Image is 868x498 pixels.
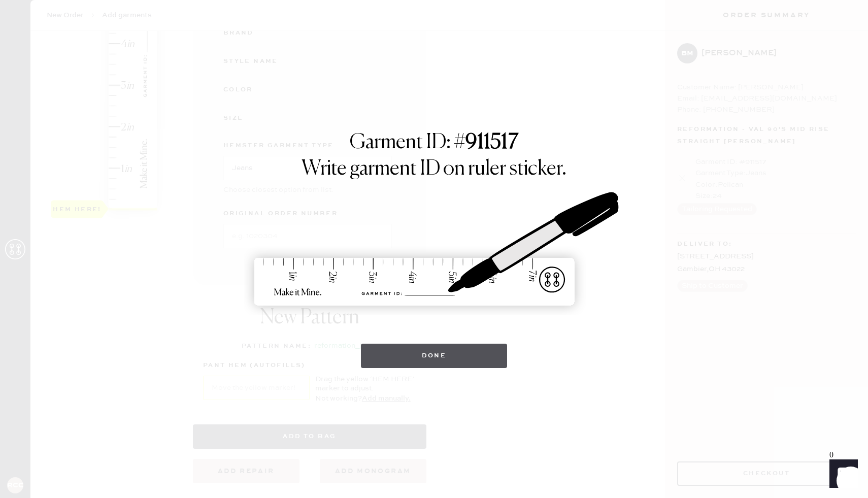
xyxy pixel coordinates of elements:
strong: 911517 [465,132,518,153]
img: ruler-sticker-sharpie.svg [244,166,624,334]
h1: Garment ID: # [350,130,518,157]
button: Done [361,344,508,368]
iframe: Front Chat [820,452,863,496]
h1: Write garment ID on ruler sticker. [302,157,566,181]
